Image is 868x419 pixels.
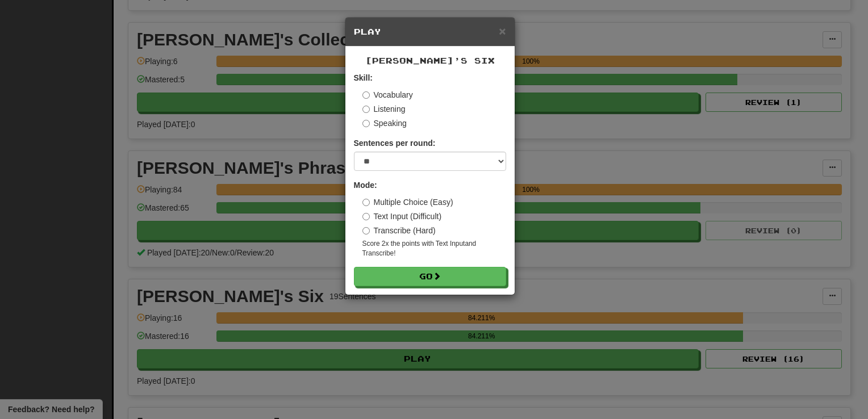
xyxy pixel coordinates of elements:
[362,120,370,127] input: Speaking
[362,227,370,234] input: Transcribe (Hard)
[362,196,453,208] label: Multiple Choice (Easy)
[362,89,413,100] label: Vocabulary
[362,225,436,236] label: Transcribe (Hard)
[354,267,506,286] button: Go
[362,239,506,258] small: Score 2x the points with Text Input and Transcribe !
[362,106,370,113] input: Listening
[362,118,407,129] label: Speaking
[354,137,436,149] label: Sentences per round:
[362,91,370,99] input: Vocabulary
[499,25,506,37] button: Close
[362,213,370,220] input: Text Input (Difficult)
[354,73,373,82] strong: Skill:
[354,26,506,37] h5: Play
[499,24,506,37] span: ×
[362,199,370,206] input: Multiple Choice (Easy)
[365,56,495,65] span: [PERSON_NAME]'s Six
[354,181,377,190] strong: Mode:
[362,211,442,222] label: Text Input (Difficult)
[362,103,406,115] label: Listening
